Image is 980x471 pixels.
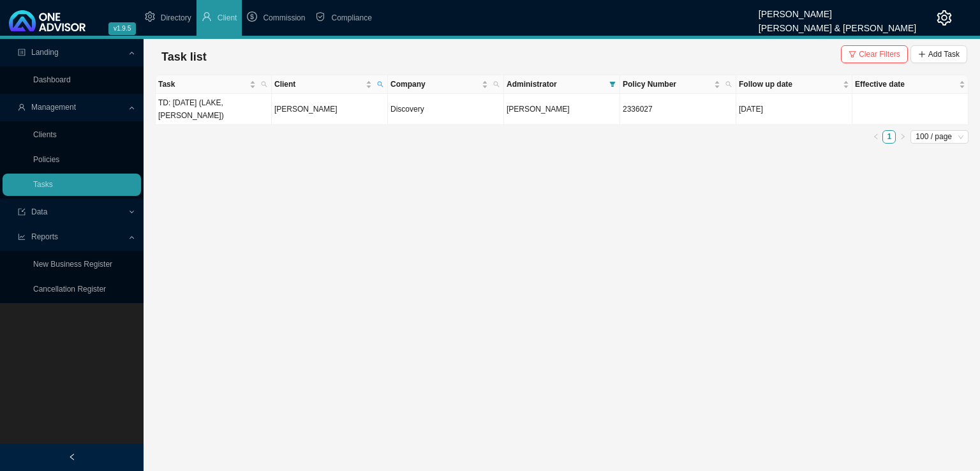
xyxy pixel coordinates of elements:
[491,75,502,93] span: search
[261,81,267,87] span: search
[620,94,736,125] td: 2336027
[736,75,852,94] th: Follow up date
[161,50,207,63] span: Task list
[910,45,967,63] button: Add Task
[156,94,272,125] td: TD: [DATE] (LAKE,[PERSON_NAME])
[33,130,57,139] a: Clients
[620,75,736,94] th: Policy Number
[916,131,963,143] span: 100 / page
[910,130,969,144] div: Page Size
[377,81,383,87] span: search
[145,11,155,22] span: setting
[33,155,59,164] a: Policies
[896,130,909,144] button: right
[31,207,47,216] span: Data
[883,131,895,143] a: 1
[725,81,732,87] span: search
[493,81,500,87] span: search
[263,13,305,22] span: Commission
[18,233,26,241] span: line-chart
[18,103,26,111] span: user
[388,94,504,125] td: Discovery
[507,105,570,114] span: [PERSON_NAME]
[31,232,58,241] span: Reports
[33,180,53,189] a: Tasks
[739,78,840,91] span: Follow up date
[202,11,212,22] span: user
[869,130,882,144] button: left
[607,75,618,93] span: filter
[937,10,952,26] span: setting
[9,10,85,31] img: 2df55531c6924b55f21c4cf5d4484680-logo-light.svg
[918,50,926,58] span: plus
[723,75,734,93] span: search
[849,50,856,58] span: filter
[928,48,960,61] span: Add Task
[390,78,479,91] span: Company
[609,81,616,87] span: filter
[161,13,191,22] span: Directory
[736,94,852,125] td: [DATE]
[33,285,106,294] a: Cancellation Register
[315,11,325,22] span: safety
[33,75,71,84] a: Dashboard
[869,130,882,144] li: Previous Page
[841,45,908,63] button: Clear Filters
[855,78,956,91] span: Effective date
[158,78,247,91] span: Task
[156,75,272,94] th: Task
[759,17,916,31] div: [PERSON_NAME] & [PERSON_NAME]
[33,260,112,269] a: New Business Register
[896,130,909,144] li: Next Page
[31,48,59,57] span: Landing
[108,22,136,35] span: v1.9.5
[882,130,896,144] li: 1
[68,453,76,461] span: left
[274,78,363,91] span: Client
[507,78,604,91] span: Administrator
[258,75,270,93] span: search
[852,75,969,94] th: Effective date
[623,78,711,91] span: Policy Number
[873,133,879,140] span: left
[759,3,916,17] div: [PERSON_NAME]
[18,208,26,216] span: import
[900,133,906,140] span: right
[388,75,504,94] th: Company
[247,11,257,22] span: dollar
[272,94,388,125] td: [PERSON_NAME]
[375,75,386,93] span: search
[859,48,900,61] span: Clear Filters
[272,75,388,94] th: Client
[331,13,371,22] span: Compliance
[218,13,237,22] span: Client
[31,103,76,112] span: Management
[18,49,26,56] span: profile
